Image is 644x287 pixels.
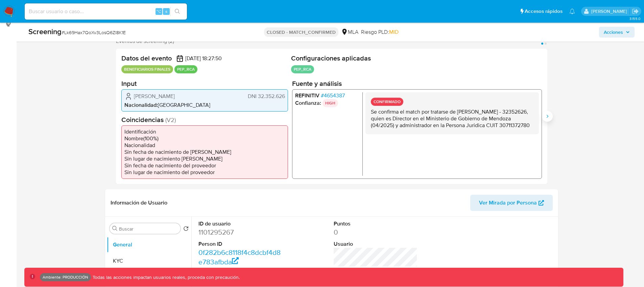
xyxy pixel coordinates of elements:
[183,226,189,233] button: Volver al orden por defecto
[170,7,184,16] button: search-icon
[591,8,629,15] p: federico.falavigna@mercadolibre.com
[43,276,88,279] p: Ambiente: PRODUCCIÓN
[632,8,639,15] a: Salir
[165,8,167,15] span: s
[264,27,338,37] p: CLOSED - MATCH_CONFIRMED
[198,220,282,228] dt: ID de usuario
[629,16,641,21] span: 3.155.0
[107,237,191,253] button: General
[198,247,281,267] a: 0f282b6c8118f4c8dcbf4d8e783afbda
[334,220,417,228] dt: Puntos
[156,8,161,15] span: ⌥
[119,226,178,232] input: Buscar
[599,27,635,38] button: Acciones
[91,274,240,281] p: Todas las acciones impactan usuarios reales, proceda con precaución.
[198,228,282,237] dd: 1101295267
[334,240,417,248] dt: Usuario
[25,7,187,16] input: Buscar usuario o caso...
[479,195,537,211] span: Ver Mirada por Persona
[111,199,167,206] h1: Información de Usuario
[198,240,282,248] dt: Person ID
[470,195,553,211] button: Ver Mirada por Persona
[341,28,358,36] div: MLA
[334,228,417,237] dd: 0
[361,28,399,36] span: Riesgo PLD:
[107,253,191,269] button: KYC
[389,28,399,36] span: MID
[604,27,623,38] span: Acciones
[62,29,126,36] span: # Lk69Hax7QoXv3LosQ6Zl8K1E
[569,8,575,14] a: Notificaciones
[112,226,118,231] button: Buscar
[28,26,62,37] b: Screening
[525,8,563,15] span: Accesos rápidos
